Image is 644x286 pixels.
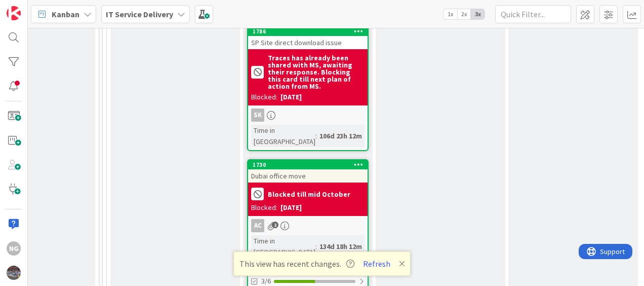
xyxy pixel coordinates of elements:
[248,36,368,49] div: SP Site direct download issue
[457,9,471,19] span: 2x
[253,161,368,168] div: 1730
[248,160,368,169] div: 1730
[248,109,368,122] div: SK
[268,54,365,90] b: Traces has already been shared with MS, awaiting their response. Blocking this card till next pla...
[280,202,302,213] div: [DATE]
[248,160,368,183] div: 1730Dubai office move
[359,257,394,270] button: Refresh
[21,2,46,14] span: Support
[248,169,368,183] div: Dubai office move
[253,28,368,35] div: 1786
[106,9,173,19] b: IT Service Delivery
[495,5,571,23] input: Quick Filter...
[248,27,368,49] div: 1786SP Site direct download issue
[239,258,354,270] span: This view has recent changes.
[248,27,368,36] div: 1786
[315,130,317,141] span: :
[317,241,365,252] div: 134d 18h 12m
[7,241,21,256] div: NG
[251,125,315,147] div: Time in [GEOGRAPHIC_DATA]
[52,8,79,20] span: Kanban
[251,235,315,258] div: Time in [GEOGRAPHIC_DATA]
[444,9,457,19] span: 1x
[7,266,21,280] img: avatar
[251,109,264,122] div: SK
[315,241,317,252] span: :
[248,219,368,232] div: AC
[251,219,264,232] div: AC
[251,92,277,102] div: Blocked:
[272,222,278,228] span: 2
[7,6,21,20] img: Visit kanbanzone.com
[268,191,350,198] b: Blocked till mid October
[317,130,365,141] div: 106d 23h 12m
[251,202,277,213] div: Blocked:
[280,92,302,102] div: [DATE]
[471,9,485,19] span: 3x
